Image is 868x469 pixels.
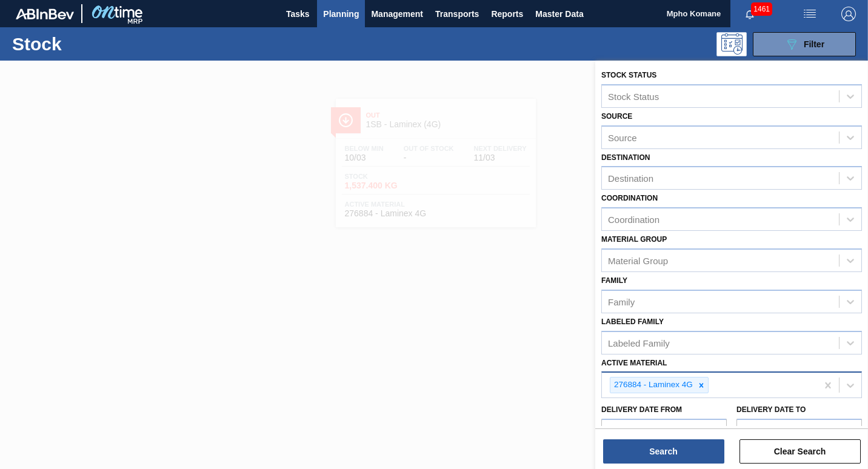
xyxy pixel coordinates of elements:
h1: Stock [12,37,184,51]
label: Coordination [601,194,658,202]
div: Labeled Family [608,338,670,348]
label: Destination [601,153,650,162]
div: Coordination [608,215,659,225]
img: TNhmsLtSVTkK8tSr43FrP2fwEKptu5GPRR3wAAAABJRU5ErkJggg== [16,8,74,19]
span: Master Data [535,7,583,21]
input: mm/dd/yyyy [736,419,862,443]
label: Delivery Date from [601,405,682,414]
button: Notifications [730,5,769,22]
img: userActions [803,7,817,21]
div: Programming: no user selected [716,32,747,56]
div: Stock Status [608,91,659,101]
label: Family [601,276,627,285]
button: Filter [753,32,856,56]
span: Tasks [284,7,311,21]
label: Material Group [601,235,667,244]
label: Source [601,112,632,121]
label: Active Material [601,359,667,367]
span: Transports [435,7,479,21]
img: Logout [841,7,856,21]
span: Filter [804,39,824,49]
input: mm/dd/yyyy [601,419,727,443]
span: Reports [491,7,523,21]
span: Management [371,7,423,21]
span: Planning [323,7,359,21]
div: Family [608,296,635,307]
label: Stock Status [601,71,656,79]
div: 276884 - Laminex 4G [610,378,695,393]
div: Material Group [608,255,668,265]
span: 1461 [751,2,772,16]
label: Delivery Date to [736,405,806,414]
div: Destination [608,173,653,184]
label: Labeled Family [601,318,664,326]
div: Source [608,132,637,142]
